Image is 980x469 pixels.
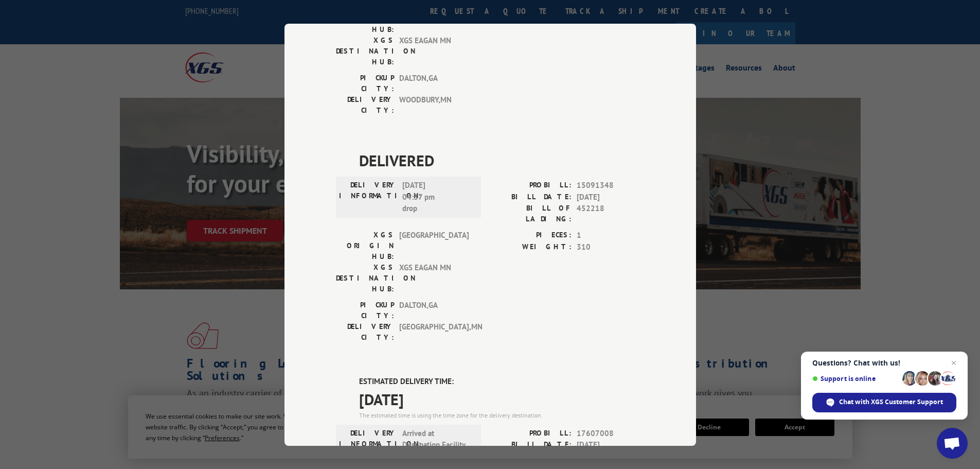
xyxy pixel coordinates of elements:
[402,180,472,215] span: [DATE] 04:37 pm drop
[577,180,645,192] span: 15091348
[359,387,645,410] span: [DATE]
[577,427,645,439] span: 17607008
[839,397,943,407] span: Chat with XGS Customer Support
[577,203,645,224] span: 452218
[339,180,397,215] label: DELIVERY INFORMATION:
[490,203,572,224] label: BILL OF LADING:
[336,321,394,343] label: DELIVERY CITY:
[402,427,472,450] span: Arrived at Destination Facility
[577,191,645,203] span: [DATE]
[399,300,469,321] span: DALTON , GA
[359,149,645,172] span: DELIVERED
[577,241,645,253] span: 310
[937,428,968,459] div: Open chat
[490,427,572,439] label: PROBILL:
[399,94,469,116] span: WOODBURY , MN
[577,230,645,241] span: 1
[812,359,956,367] span: Questions? Chat with us!
[948,357,960,369] span: Close chat
[336,230,394,262] label: XGS ORIGIN HUB:
[339,427,397,450] label: DELIVERY INFORMATION:
[336,262,394,294] label: XGS DESTINATION HUB:
[359,410,645,420] div: The estimated time is using the time zone for the delivery destination.
[490,439,572,451] label: BILL DATE:
[399,262,469,294] span: XGS EAGAN MN
[577,439,645,451] span: [DATE]
[490,241,572,253] label: WEIGHT:
[399,321,469,343] span: [GEOGRAPHIC_DATA] , MN
[577,14,645,26] span: 371
[399,73,469,94] span: DALTON , GA
[490,14,572,26] label: WEIGHT:
[336,73,394,94] label: PICKUP CITY:
[490,180,572,192] label: PROBILL:
[399,230,469,262] span: [GEOGRAPHIC_DATA]
[812,393,956,412] div: Chat with XGS Customer Support
[399,35,469,67] span: XGS EAGAN MN
[336,300,394,321] label: PICKUP CITY:
[359,376,645,388] label: ESTIMATED DELIVERY TIME:
[336,35,394,67] label: XGS DESTINATION HUB:
[490,230,572,241] label: PIECES:
[812,375,899,383] span: Support is online
[336,94,394,116] label: DELIVERY CITY:
[490,191,572,203] label: BILL DATE:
